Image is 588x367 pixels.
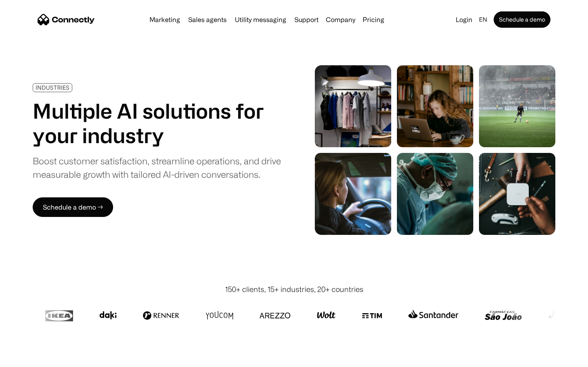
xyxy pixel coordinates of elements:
aside: Language selected: English [8,352,49,364]
a: Support [291,16,322,23]
div: en [479,14,487,25]
div: Company [326,14,355,25]
a: Utility messaging [232,16,290,23]
div: 150+ clients, 15+ industries, 20+ countries [225,284,363,295]
div: Company [323,14,358,25]
div: INDUSTRIES [36,84,69,91]
div: en [476,14,492,25]
a: Login [452,14,476,25]
a: Marketing [146,16,183,23]
div: Boost customer satisfaction, streamline operations, and drive measurable growth with tailored AI-... [33,154,281,181]
a: Sales agents [185,16,230,23]
h1: Multiple AI solutions for your industry [33,99,281,148]
a: Schedule a demo [494,11,550,28]
a: Pricing [359,16,388,23]
ul: Language list [16,353,49,364]
a: home [38,13,95,26]
a: Schedule a demo → [33,197,113,217]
